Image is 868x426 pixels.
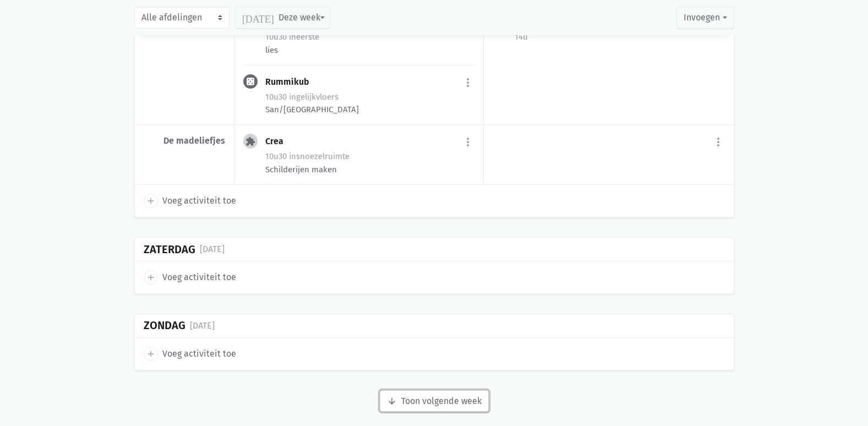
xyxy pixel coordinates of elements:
i: casino [245,77,255,86]
div: Zaterdag [144,243,195,256]
i: add [146,272,156,282]
div: lies [265,44,474,56]
span: Voeg activiteit toe [162,270,236,285]
button: Deze week [235,7,330,29]
span: 10u30 [265,151,287,161]
i: [DATE] [242,13,274,23]
button: Invoegen [676,7,734,29]
div: Schilderijen maken [265,163,474,176]
div: De madeliefjes [144,135,225,146]
i: add [146,349,156,359]
span: 14u [515,32,528,42]
span: in [289,151,296,161]
div: [DATE] [190,319,215,333]
span: snoezelruimte [289,151,350,161]
div: Crea [265,136,292,147]
span: 10u30 [265,92,287,102]
span: Voeg activiteit toe [162,194,236,208]
a: add Voeg activiteit toe [144,270,236,285]
i: add [146,196,156,206]
div: [DATE] [200,242,225,256]
i: arrow_downward [387,396,397,406]
i: extension [245,136,255,146]
div: San/[GEOGRAPHIC_DATA] [265,103,474,116]
button: Toon volgende week [380,390,489,412]
span: Voeg activiteit toe [162,347,236,361]
span: in [289,32,296,42]
div: Zondag [144,319,185,332]
a: add Voeg activiteit toe [144,194,236,208]
span: eerste [289,32,319,42]
span: in [289,92,296,102]
a: add Voeg activiteit toe [144,347,236,361]
div: Rummikub [265,77,318,88]
span: gelijkvloers [289,92,339,102]
span: 10u30 [265,32,287,42]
